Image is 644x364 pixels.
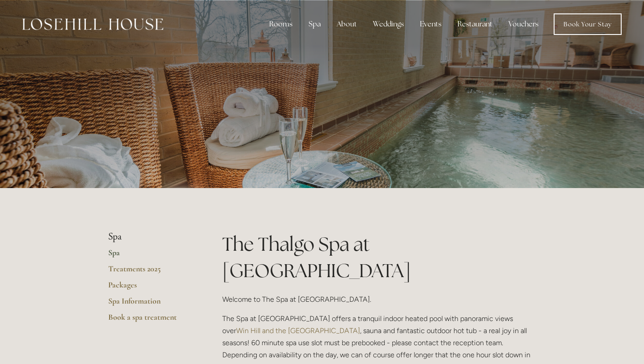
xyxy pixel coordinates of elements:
[108,231,194,243] li: Spa
[108,280,194,296] a: Packages
[450,15,500,33] div: Restaurant
[108,312,194,328] a: Book a spa treatment
[330,15,364,33] div: About
[262,15,300,33] div: Rooms
[301,15,328,33] div: Spa
[22,18,163,30] img: Losehill House
[236,326,360,335] a: Win Hill and the [GEOGRAPHIC_DATA]
[366,15,411,33] div: Weddings
[413,15,449,33] div: Events
[108,248,194,264] a: Spa
[554,13,622,35] a: Book Your Stay
[222,293,536,305] p: Welcome to The Spa at [GEOGRAPHIC_DATA].
[108,264,194,280] a: Treatments 2025
[501,15,546,33] a: Vouchers
[222,231,536,284] h1: The Thalgo Spa at [GEOGRAPHIC_DATA]
[108,296,194,312] a: Spa Information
